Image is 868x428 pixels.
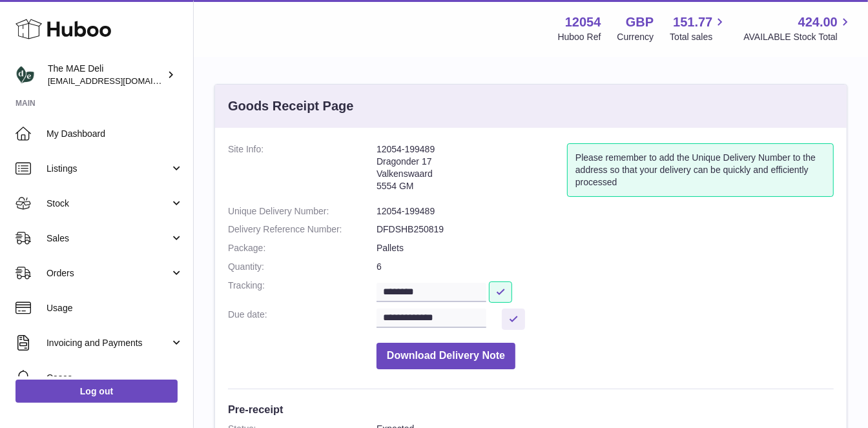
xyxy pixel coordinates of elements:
div: Huboo Ref [558,31,601,43]
dt: Quantity: [228,261,377,273]
dt: Tracking: [228,280,377,302]
div: The MAE Deli [48,63,164,87]
strong: 12054 [565,14,601,31]
a: 151.77 Total sales [670,14,727,43]
button: Download Delivery Note [377,343,515,369]
span: Listings [46,163,170,175]
dd: 6 [377,261,834,273]
div: Currency [617,31,654,43]
span: 424.00 [798,14,838,31]
span: Invoicing and Payments [46,337,170,349]
span: Orders [46,267,170,280]
address: 12054-199489 Dragonder 17 Valkenswaard 5554 GM [377,143,567,199]
dd: Pallets [377,242,834,254]
dd: 12054-199489 [377,205,834,218]
dt: Site Info: [228,143,377,199]
span: Cases [46,372,183,384]
dt: Delivery Reference Number: [228,223,377,236]
span: AVAILABLE Stock Total [743,31,852,43]
dd: DFDSHB250819 [377,223,834,236]
div: Please remember to add the Unique Delivery Number to the address so that your delivery can be qui... [567,143,834,197]
dt: Due date: [228,309,377,330]
a: Log out [15,380,178,403]
a: 424.00 AVAILABLE Stock Total [743,14,852,43]
dt: Package: [228,242,377,254]
span: 151.77 [673,14,712,31]
span: Sales [46,232,170,245]
span: Total sales [670,31,727,43]
span: My Dashboard [46,128,183,140]
h3: Pre-receipt [228,402,834,416]
img: logistics@deliciouslyella.com [15,65,35,85]
span: [EMAIL_ADDRESS][DOMAIN_NAME] [48,76,190,86]
dt: Unique Delivery Number: [228,205,377,218]
span: Usage [46,302,183,314]
strong: GBP [626,14,654,31]
span: Stock [46,198,170,210]
h3: Goods Receipt Page [228,97,354,115]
